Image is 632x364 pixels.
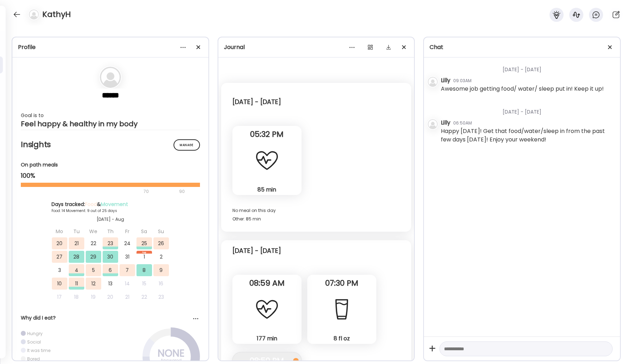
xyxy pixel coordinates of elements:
h4: KathyH [42,9,71,20]
div: Goal is to [21,111,200,120]
div: Lilly [441,76,450,85]
div: 17 [52,291,67,303]
div: 15 [136,278,152,290]
div: 100% [21,171,200,180]
div: 30 [103,251,118,263]
div: 18 [69,291,84,303]
div: [DATE] - Aug [51,216,169,223]
div: We [86,225,101,237]
div: 12 [86,278,101,290]
div: 5 [86,264,101,276]
div: 23 [153,291,169,303]
div: No meal on this day Other: 85 min [232,206,400,223]
div: 26 [153,237,169,249]
div: 10 [52,278,67,290]
div: 70 [21,187,177,196]
div: 25 [136,237,152,249]
div: 7 [120,264,135,276]
div: 90 [178,187,186,196]
div: 23 [103,237,118,249]
span: Movement [101,201,128,208]
div: On path meals [21,161,200,169]
div: Journal [224,43,409,51]
div: 1 [136,251,152,263]
div: Social [27,339,41,345]
div: 9 [153,264,169,276]
img: bg-avatar-default.svg [29,10,39,19]
div: [DATE] - [DATE] [441,100,614,119]
div: Food: 14 Movement: 9 out of 25 days [51,208,169,213]
div: Bored [27,356,40,362]
div: 3 [52,264,67,276]
div: 11 [69,278,84,290]
div: 24 [120,237,135,249]
div: 27 [52,251,67,263]
div: 20 [103,291,118,303]
div: 09:03AM [453,78,472,84]
div: Days tracked: & [51,201,169,208]
div: 8 fl oz [310,335,373,342]
span: 05:32 PM [232,131,302,138]
span: 08:50 PM [232,358,302,364]
span: 08:59 AM [232,280,302,286]
h2: Insights [21,139,200,150]
div: [DATE] - [DATE] [232,98,281,106]
div: NONE [153,349,189,358]
div: Feel happy & healthy in my body [21,120,200,128]
img: bg-avatar-default.svg [428,77,438,87]
div: 2 [153,251,169,263]
div: 06:50AM [453,120,472,126]
div: Aug [136,251,152,254]
div: 21 [120,291,135,303]
div: Profile [18,43,203,51]
div: 20 [52,237,67,249]
img: bg-avatar-default.svg [100,67,121,88]
div: 14 [120,278,135,290]
div: 16 [153,278,169,290]
div: Su [153,225,169,237]
div: It was time [27,347,50,353]
div: Why did I eat? [21,314,200,322]
div: Awesome job getting food/ water/ sleep put in! Keep it up! [441,85,604,93]
div: Mo [52,225,67,237]
div: 22 [136,291,152,303]
div: 28 [69,251,84,263]
div: Hungry [27,330,43,336]
div: [DATE] - [DATE] [232,247,281,255]
div: 177 min [235,335,299,342]
img: bg-avatar-default.svg [428,119,438,129]
div: 8 [136,264,152,276]
div: 85 min [235,186,299,193]
div: 4 [69,264,84,276]
div: [DATE] - [DATE] [441,57,614,76]
div: Chat [430,43,614,51]
div: Manage [174,139,200,151]
div: 21 [69,237,84,249]
div: Th [103,225,118,237]
div: Sa [136,225,152,237]
div: 22 [86,237,101,249]
span: Food [85,201,97,208]
div: 29 [86,251,101,263]
div: Fr [120,225,135,237]
div: 19 [86,291,101,303]
div: Tu [69,225,84,237]
div: 13 [103,278,118,290]
div: 31 [120,251,135,263]
div: Happy [DATE]! Get that food/water/sleep in from the past few days [DATE]! Enjoy your weekend! [441,127,614,144]
span: 07:30 PM [307,280,376,286]
div: Lilly [441,119,450,127]
div: 6 [103,264,118,276]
